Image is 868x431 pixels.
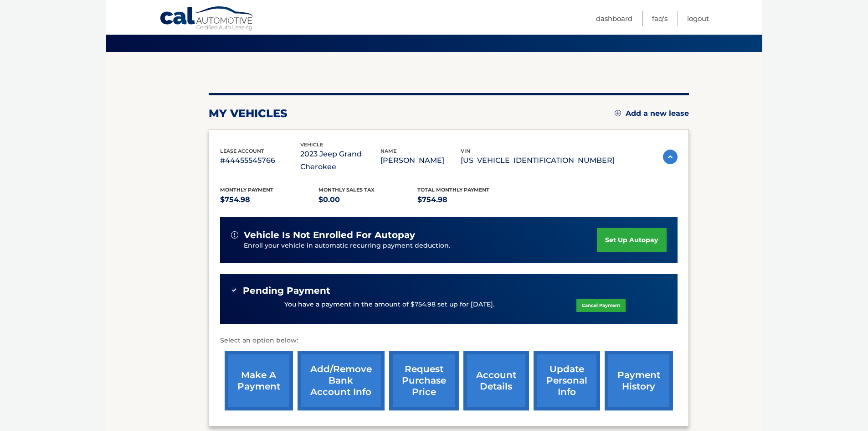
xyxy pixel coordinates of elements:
a: Cancel Payment [576,299,626,312]
a: account details [463,351,529,410]
a: Add/Remove bank account info [298,351,385,410]
p: [US_VEHICLE_IDENTIFICATION_NUMBER] [461,154,615,167]
img: alert-white.svg [231,231,238,239]
span: vehicle is not enrolled for autopay [244,229,415,241]
p: 2023 Jeep Grand Cherokee [300,148,380,173]
span: vin [461,148,470,154]
p: $0.00 [318,193,417,206]
span: Total Monthly Payment [417,187,489,193]
img: add.svg [615,110,621,116]
span: Pending Payment [243,285,330,296]
a: update personal info [534,351,600,410]
a: make a payment [225,351,293,410]
span: lease account [220,148,264,154]
p: You have a payment in the amount of $754.98 set up for [DATE]. [284,300,494,310]
a: set up autopay [597,228,666,252]
p: #44455545766 [220,154,300,167]
img: accordion-active.svg [663,150,678,164]
p: $754.98 [417,193,516,206]
a: Logout [687,11,709,26]
a: Cal Automotive [159,6,255,32]
a: FAQ's [652,11,668,26]
h2: my vehicles [209,107,288,120]
p: $754.98 [220,193,319,206]
a: payment history [605,351,673,410]
a: Add a new lease [615,109,689,118]
img: check-green.svg [231,287,237,293]
a: request purchase price [389,351,459,410]
p: Enroll your vehicle in automatic recurring payment deduction. [244,241,597,251]
p: Select an option below: [220,335,678,346]
span: vehicle [300,141,323,148]
span: Monthly Payment [220,187,273,193]
span: Monthly sales Tax [318,187,375,193]
p: [PERSON_NAME] [380,154,461,167]
span: name [380,148,396,154]
a: Dashboard [596,11,632,26]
